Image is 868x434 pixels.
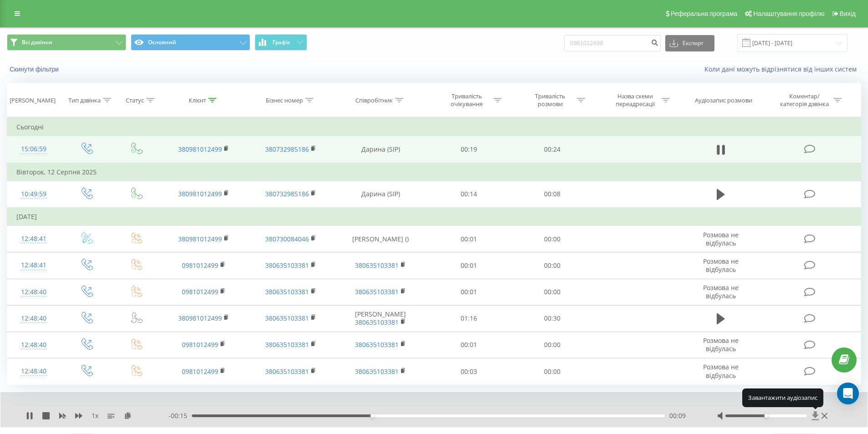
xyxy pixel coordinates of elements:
td: 01:16 [427,305,511,332]
a: 380635103381 [355,261,399,270]
div: 12:48:41 [16,256,51,274]
span: Розмова не відбулась [703,230,739,247]
a: 380635103381 [265,287,309,296]
input: Пошук за номером [564,35,661,51]
span: - 00:15 [169,411,192,420]
a: 380981012499 [178,189,222,198]
div: Статус [126,97,144,104]
button: Скинути фільтри [7,65,63,73]
td: [PERSON_NAME] [334,305,427,332]
div: 12:48:40 [16,283,51,301]
button: Основний [131,34,250,51]
span: Розмова не відбулась [703,336,739,353]
span: 1 x [92,411,98,420]
div: Співробітник [355,97,393,104]
td: [PERSON_NAME] () [334,226,427,252]
td: 00:19 [427,136,511,163]
div: Назва схеми переадресації [611,92,659,108]
a: 380635103381 [355,287,399,296]
td: Дарина (SIP) [334,136,427,163]
div: 12:48:40 [16,363,51,380]
div: 12:48:40 [16,336,51,354]
div: Завантажити аудіозапис [742,388,823,407]
a: 0981012499 [182,340,218,349]
button: Експорт [665,35,714,51]
td: 00:30 [511,305,594,332]
div: Коментар/категорія дзвінка [778,92,831,108]
td: 00:14 [427,181,511,208]
td: 00:03 [427,358,511,385]
td: Дарина (SIP) [334,181,427,208]
span: Вихід [840,10,856,17]
a: 380732985186 [265,189,309,198]
a: 380635103381 [355,340,399,349]
div: Accessibility label [370,414,374,418]
a: 0981012499 [182,287,218,296]
td: Вівторок, 12 Серпня 2025 [7,163,861,181]
button: Графік [255,34,307,51]
a: 380730084046 [265,235,309,243]
td: [DATE] [7,208,861,226]
td: 00:01 [427,332,511,358]
div: Тип дзвінка [68,97,101,104]
a: 380981012499 [178,145,222,153]
a: 380635103381 [265,340,309,349]
div: Бізнес номер [266,97,303,104]
a: Коли дані можуть відрізнятися вiд інших систем [704,65,861,73]
a: 380635103381 [265,367,309,376]
a: 380981012499 [178,235,222,243]
a: 380635103381 [265,261,309,270]
div: 15:06:59 [16,140,51,158]
span: Налаштування профілю [753,10,824,17]
td: 00:00 [511,279,594,305]
div: 10:49:59 [16,185,51,203]
td: 00:01 [427,226,511,252]
span: Розмова не відбулась [703,363,739,379]
div: Тривалість очікування [442,92,491,108]
td: Сьогодні [7,118,861,136]
td: 00:01 [427,279,511,305]
td: 00:01 [427,252,511,279]
div: Тривалість розмови [526,92,575,108]
a: 380635103381 [355,367,399,376]
div: 12:48:41 [16,230,51,248]
span: Реферальна програма [671,10,738,17]
td: 00:00 [511,226,594,252]
div: Accessibility label [764,414,768,418]
a: 380981012499 [178,314,222,322]
span: Розмова не відбулась [703,283,739,300]
span: 00:09 [669,411,686,420]
button: Всі дзвінки [7,34,126,51]
div: Аудіозапис розмови [695,97,752,104]
a: 380732985186 [265,145,309,153]
a: 0981012499 [182,367,218,376]
div: [PERSON_NAME] [10,97,56,104]
a: 380635103381 [355,318,399,327]
div: Клієнт [189,97,206,104]
td: 00:00 [511,252,594,279]
span: Розмова не відбулась [703,257,739,274]
td: 00:00 [511,332,594,358]
div: Open Intercom Messenger [837,383,859,404]
td: 00:00 [511,358,594,385]
span: Графік [272,39,290,46]
a: 0981012499 [182,261,218,270]
td: 00:24 [511,136,594,163]
div: 12:48:40 [16,310,51,327]
a: 380635103381 [265,314,309,322]
td: 00:08 [511,181,594,208]
span: Всі дзвінки [22,39,52,46]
